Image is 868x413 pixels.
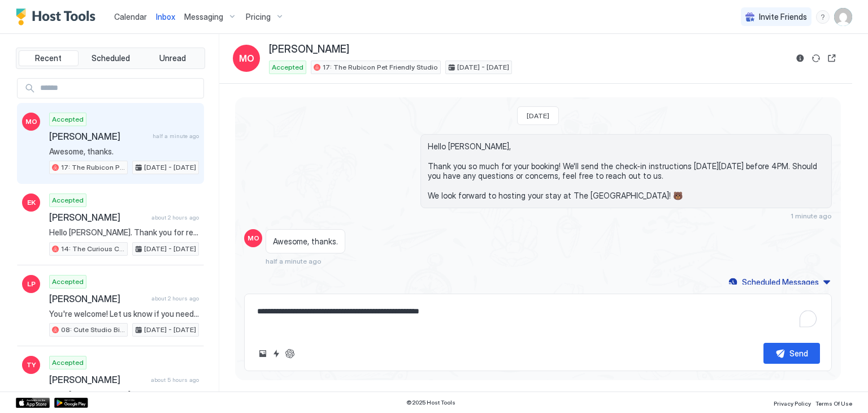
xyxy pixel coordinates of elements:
[256,347,270,360] button: Upload image
[184,12,223,22] span: Messaging
[144,162,196,173] span: [DATE] - [DATE]
[727,274,832,290] button: Scheduled Messages
[61,162,125,173] span: 17: The Rubicon Pet Friendly Studio
[248,233,259,243] span: MO
[27,279,36,289] span: LP
[809,51,823,65] button: Sync reservation
[815,397,852,408] a: Terms Of Use
[49,374,146,385] span: [PERSON_NAME]
[49,131,148,142] span: [PERSON_NAME]
[159,53,186,63] span: Unread
[323,62,438,72] span: 17: The Rubicon Pet Friendly Studio
[825,51,839,65] button: Open reservation
[406,399,455,406] span: © 2025 Host Tools
[834,8,852,26] div: User profile
[246,12,271,22] span: Pricing
[16,8,101,25] a: Host Tools Logo
[527,111,549,120] span: [DATE]
[239,51,254,65] span: MO
[19,50,79,66] button: Recent
[144,325,196,335] span: [DATE] - [DATE]
[763,343,820,364] button: Send
[144,244,196,254] span: [DATE] - [DATE]
[49,147,199,157] span: Awesome, thanks.
[52,358,84,368] span: Accepted
[270,347,283,360] button: Quick reply
[457,62,509,72] span: [DATE] - [DATE]
[27,197,36,208] span: EK
[27,360,36,370] span: TY
[774,400,811,407] span: Privacy Policy
[54,398,88,408] a: Google Play Store
[35,53,62,63] span: Recent
[789,347,808,359] div: Send
[428,141,824,201] span: Hello [PERSON_NAME], Thank you so much for your booking! We'll send the check-in instructions [DA...
[49,293,147,304] span: [PERSON_NAME]
[114,11,147,23] a: Calendar
[49,227,199,238] span: Hello [PERSON_NAME]. Thank you for reaching out! Could you let me know how early you're hoping to...
[16,398,50,408] a: App Store
[151,214,199,221] span: about 2 hours ago
[142,50,202,66] button: Unread
[816,10,830,24] div: menu
[52,195,84,205] span: Accepted
[272,62,303,72] span: Accepted
[92,53,130,63] span: Scheduled
[815,400,852,407] span: Terms Of Use
[81,50,141,66] button: Scheduled
[49,212,147,223] span: [PERSON_NAME]
[61,325,125,335] span: 08: Cute Studio Bike to Beach
[49,390,199,400] span: Hello [PERSON_NAME], Thank you so much for your booking! We'll send the check-in instructions [DA...
[36,79,203,98] input: Input Field
[156,12,175,21] span: Inbox
[114,12,147,21] span: Calendar
[759,12,807,22] span: Invite Friends
[269,43,349,56] span: [PERSON_NAME]
[774,397,811,408] a: Privacy Policy
[742,276,819,288] div: Scheduled Messages
[156,11,175,23] a: Inbox
[153,132,199,140] span: half a minute ago
[256,301,820,334] textarea: To enrich screen reader interactions, please activate Accessibility in Grammarly extension settings
[273,236,338,247] span: Awesome, thanks.
[52,114,84,124] span: Accepted
[25,117,37,127] span: MO
[791,212,832,220] span: 1 minute ago
[151,376,199,384] span: about 5 hours ago
[793,51,807,65] button: Reservation information
[52,277,84,287] span: Accepted
[49,309,199,319] span: You're welcome! Let us know if you need anything else 😊
[16,48,205,69] div: tab-group
[266,257,322,265] span: half a minute ago
[61,244,125,254] span: 14: The Curious Cub Pet Friendly Studio
[283,347,297,360] button: ChatGPT Auto Reply
[151,295,199,302] span: about 2 hours ago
